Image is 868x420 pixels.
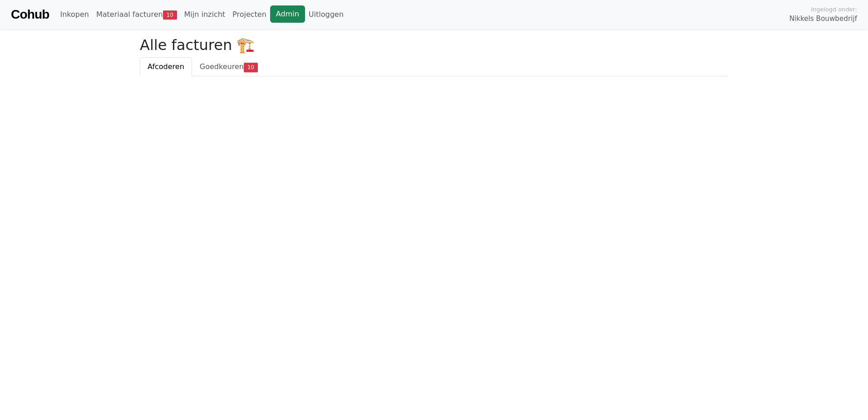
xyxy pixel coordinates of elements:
h2: Alle facturen 🏗️ [140,36,728,54]
a: Inkopen [56,5,92,24]
a: Mijn inzicht [181,5,229,24]
span: Afcoderen [148,62,184,71]
a: Materiaal facturen10 [93,5,181,24]
a: Projecten [229,5,270,24]
a: Afcoderen [140,57,192,76]
a: Goedkeuren10 [192,57,266,76]
a: Admin [270,5,305,23]
span: Goedkeuren [200,62,244,71]
a: Cohub [11,4,49,25]
span: 10 [244,63,258,72]
span: Nikkels Bouwbedrijf [789,14,857,24]
span: 10 [163,10,177,20]
a: Uitloggen [305,5,347,24]
span: Ingelogd onder: [811,5,857,14]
